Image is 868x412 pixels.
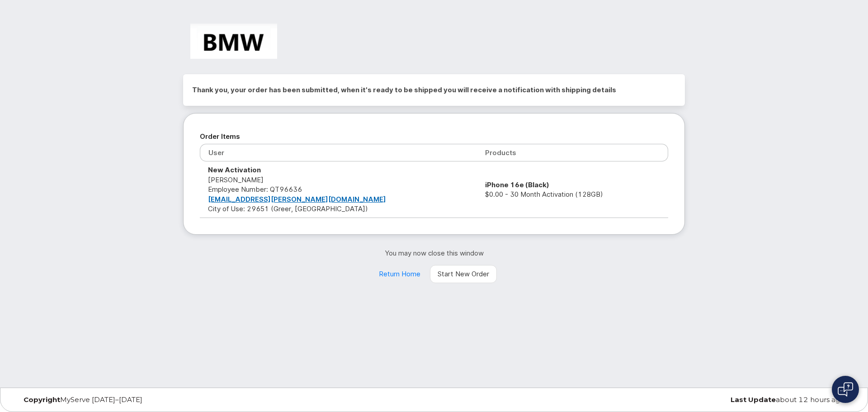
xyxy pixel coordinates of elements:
[838,382,853,397] img: Open chat
[192,83,676,97] h2: Thank you, your order has been submitted, when it's ready to be shipped you will receive a notifi...
[200,161,477,218] td: [PERSON_NAME] City of Use: 29651 (Greer, [GEOGRAPHIC_DATA])
[190,24,277,59] img: BMW Manufacturing Co LLC
[485,180,549,189] strong: iPhone 16e (Black)
[208,195,386,204] a: [EMAIL_ADDRESS][PERSON_NAME][DOMAIN_NAME]
[200,130,668,143] h2: Order Items
[17,396,295,403] div: MyServe [DATE]–[DATE]
[477,161,668,218] td: $0.00 - 30 Month Activation (128GB)
[208,166,261,174] strong: New Activation
[208,185,302,194] span: Employee Number: QT96636
[200,144,477,161] th: User
[183,248,685,258] p: You may now close this window
[731,395,776,404] strong: Last Update
[430,265,497,283] a: Start New Order
[371,265,428,283] a: Return Home
[477,144,668,161] th: Products
[24,395,60,404] strong: Copyright
[573,396,851,403] div: about 12 hours ago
